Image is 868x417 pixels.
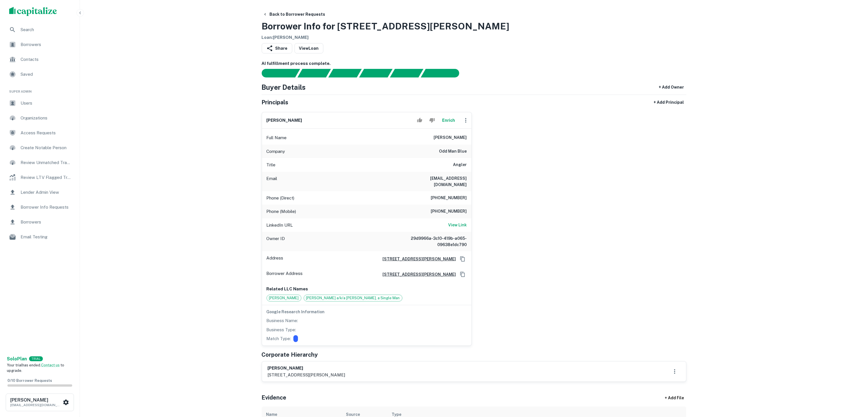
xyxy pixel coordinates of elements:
span: Your trial has ended. to upgrade. [7,363,64,373]
span: [PERSON_NAME] a/k/a [PERSON_NAME], a Single Man [304,295,402,301]
span: Create Notable Person [21,144,72,151]
span: Review LTV Flagged Transactions [21,174,72,181]
button: Copy Address [458,270,467,279]
a: Users [5,96,75,110]
p: Company [267,148,285,155]
a: Review Unmatched Transactions [5,156,75,169]
h6: [PERSON_NAME] [268,365,345,372]
a: View Link [448,222,467,229]
a: Access Requests [5,126,75,140]
button: + Add Principal [652,97,686,107]
a: ViewLoan [295,43,323,53]
div: + Add File [654,393,694,403]
span: Review Unmatched Transactions [21,159,72,166]
span: Borrowers [21,219,72,226]
span: Contacts [21,56,72,63]
a: Contacts [5,53,75,66]
p: Owner ID [267,235,285,248]
h6: odd man blue [439,148,467,155]
button: Copy Address [458,255,467,263]
h6: AI fulfillment process complete. [262,60,686,67]
h6: [PERSON_NAME] [434,134,467,141]
span: Access Requests [21,129,72,136]
span: [PERSON_NAME] [267,295,301,301]
p: LinkedIn URL [267,222,293,229]
h6: Angler [453,161,467,168]
p: [EMAIL_ADDRESS][DOMAIN_NAME] [10,402,62,408]
button: [PERSON_NAME][EMAIL_ADDRESS][DOMAIN_NAME] [6,394,74,411]
a: [STREET_ADDRESS][PERSON_NAME] [378,271,456,278]
div: TRIAL [29,356,43,361]
iframe: Chat Widget [839,371,868,399]
span: Borrower Info Requests [21,204,72,211]
a: Borrower Info Requests [5,200,75,214]
a: Contact us [41,363,60,367]
p: Address [267,255,283,263]
a: Borrowers [5,215,75,229]
a: Search [5,23,75,37]
span: Organizations [21,115,72,121]
p: Phone (Direct) [267,195,295,201]
p: [STREET_ADDRESS][PERSON_NAME] [268,372,345,378]
li: Super Admin [5,82,75,96]
p: Match Type: [267,335,291,342]
h6: [PHONE_NUMBER] [431,208,467,215]
p: Business Type: [267,326,296,333]
div: Principals found, still searching for contact information. This may take time... [390,69,423,77]
div: Documents found, AI parsing details... [328,69,362,77]
a: Review LTV Flagged Transactions [5,171,75,184]
h6: [PERSON_NAME] [267,117,302,124]
button: Enrich [440,115,458,126]
a: Lender Admin View [5,185,75,199]
div: Your request is received and processing... [297,69,331,77]
h6: Google Research Information [267,309,467,315]
a: Organizations [5,111,75,125]
h6: [PHONE_NUMBER] [431,195,467,201]
p: Full Name [267,134,287,141]
strong: Solo Plan [7,356,27,362]
h6: [EMAIL_ADDRESS][DOMAIN_NAME] [398,175,467,188]
div: Principals found, AI now looking for contact information... [359,69,392,77]
p: Business Name: [267,317,298,324]
button: Reject [427,115,437,126]
button: Accept [415,115,425,126]
h6: View Link [448,222,467,228]
span: Saved [21,71,72,78]
a: [STREET_ADDRESS][PERSON_NAME] [378,256,456,262]
a: SoloPlan [7,356,27,362]
button: + Add Owner [657,82,686,92]
a: Email Testing [5,230,75,244]
span: Users [21,100,72,107]
p: Phone (Mobile) [267,208,296,215]
p: Email [267,175,277,188]
div: AI fulfillment process complete. [421,69,466,77]
h6: Loan : [PERSON_NAME] [262,34,509,41]
p: Related LLC Names [267,286,467,292]
h5: Principals [262,98,289,107]
p: Borrower Address [267,270,303,279]
h5: Corporate Hierarchy [262,350,318,359]
h4: Buyer Details [262,82,306,92]
div: Create Notable Person [5,141,75,155]
h3: Borrower Info for [STREET_ADDRESS][PERSON_NAME] [262,19,509,33]
h6: [PERSON_NAME] [10,398,62,402]
a: Saved [5,67,75,81]
a: Borrowers [5,38,75,51]
span: Borrowers [21,41,72,48]
button: Back to Borrower Requests [261,9,328,19]
span: 0 / 10 Borrower Requests [7,378,52,383]
img: capitalize-logo.png [9,7,57,16]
